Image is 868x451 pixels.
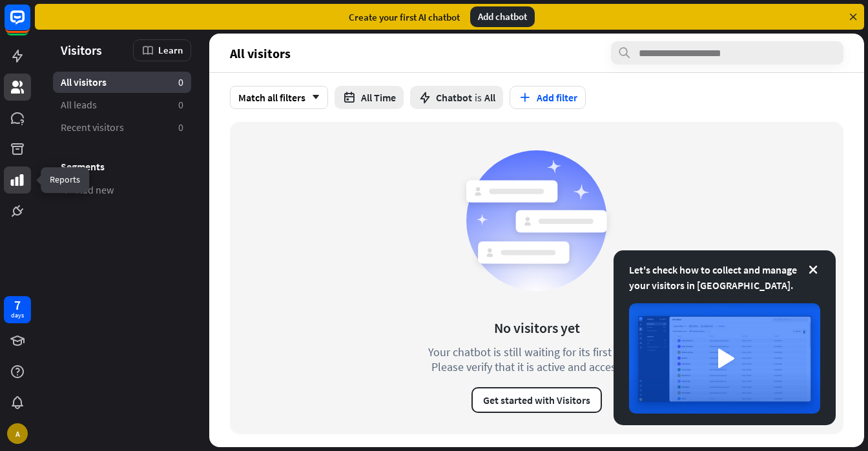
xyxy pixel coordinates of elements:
span: All leads [61,98,97,112]
span: Visitors [61,43,102,57]
a: Recent visitors 0 [53,117,191,138]
span: Recent visitors [61,121,124,134]
div: Let's check how to collect and manage your visitors in [GEOGRAPHIC_DATA]. [629,262,820,293]
span: is [475,91,482,104]
span: All [484,91,495,104]
div: Match all filters [230,86,328,109]
div: days [11,311,24,320]
h3: Segments [53,160,191,173]
span: Chatbot [436,91,472,104]
i: arrow_down [305,94,320,101]
button: All Time [335,86,404,109]
div: Add chatbot [470,6,535,27]
button: Open LiveChat chat widget [10,5,49,44]
aside: 0 [178,75,183,89]
a: 7 days [4,296,31,323]
a: Add new [53,179,191,201]
div: Your chatbot is still waiting for its first visitor. Please verify that it is active and accessible. [404,345,669,374]
aside: 0 [178,121,183,134]
button: Add filter [510,86,586,109]
button: Get started with Visitors [471,387,602,413]
div: No visitors yet [494,319,580,337]
img: image [629,303,820,414]
span: All visitors [61,75,107,89]
aside: 0 [178,98,183,112]
div: 7 [14,299,21,311]
a: All leads 0 [53,94,191,115]
span: Learn [158,44,183,56]
div: A [7,423,28,444]
span: All visitors [230,46,291,61]
div: Create your first AI chatbot [349,11,460,23]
